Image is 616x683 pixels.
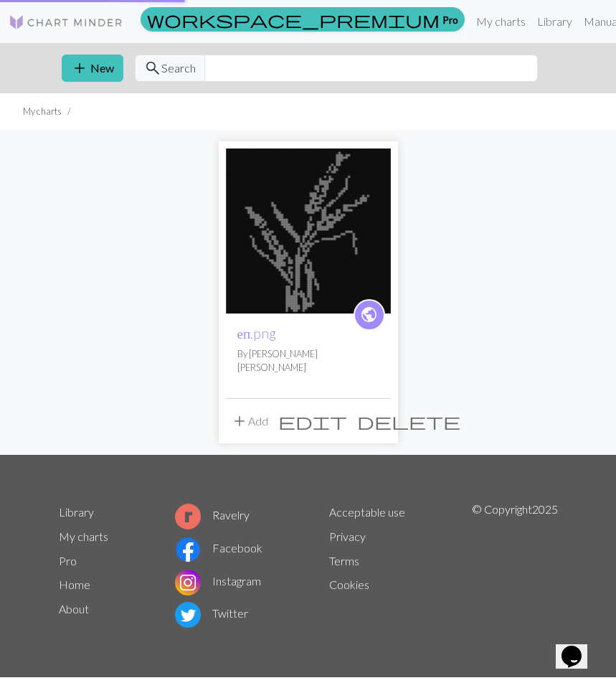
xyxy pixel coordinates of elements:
a: Pro [59,554,77,567]
a: Twitter [175,606,248,620]
a: My charts [470,7,531,36]
button: Add [226,408,273,435]
img: Instagram logo [175,570,201,595]
a: Library [531,7,578,36]
span: add [71,58,88,78]
p: By [PERSON_NAME] [PERSON_NAME] [237,347,379,375]
a: еп.png [237,325,277,341]
li: My charts [23,105,62,118]
a: Cookies [329,578,369,591]
img: Twitter logo [175,602,201,628]
i: public [360,301,378,329]
a: About [59,602,89,616]
iframe: chat widget [556,626,602,669]
a: Terms [329,554,359,567]
p: © Copyright 2025 [472,501,558,631]
a: Instagram [175,574,261,588]
a: Acceptable use [329,505,405,519]
a: Home [59,578,90,591]
a: public [354,299,385,331]
span: edit [278,411,347,431]
a: Pro [141,7,465,32]
span: public [360,303,378,326]
a: Library [59,505,94,519]
img: Ravelry logo [175,504,201,529]
span: add [231,411,248,431]
i: Edit [278,413,347,430]
a: My charts [59,529,108,543]
img: Facebook logo [175,537,201,562]
button: Delete [352,408,465,435]
a: еп.png [226,222,391,236]
a: Privacy [329,529,366,543]
img: еп.png [226,149,391,314]
span: delete [357,411,460,431]
img: Logo [9,14,123,31]
a: Ravelry [175,508,250,522]
span: workspace_premium [147,9,440,29]
span: Search [161,60,196,77]
button: Edit [273,408,352,435]
span: search [144,58,161,78]
a: Facebook [175,541,262,555]
button: New [62,55,123,82]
